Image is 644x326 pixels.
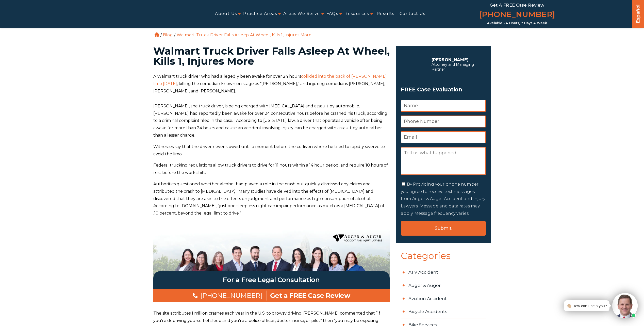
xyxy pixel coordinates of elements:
[344,8,369,20] a: Resources
[487,21,547,25] span: Available 24 Hours, 7 Days a Week
[153,162,390,176] p: Federal trucking regulations allow truck drivers to drive for 11 hours within a 14 hour period, a...
[326,8,338,20] a: FAQs
[153,276,390,284] h3: For a Free Legal Consultation
[243,8,277,20] a: Practice Areas
[153,73,390,95] p: A Walmart truck driver who had allegedly been awake for over 24 hours , killing the comedian know...
[400,8,425,20] a: Contact Us
[401,305,486,318] a: Bicycle Accidents
[479,9,555,21] a: [PHONE_NUMBER]
[163,32,173,37] a: Blog
[401,266,486,279] a: ATV Accident
[396,251,491,266] span: Categories
[432,57,483,62] p: [PERSON_NAME]
[153,143,390,158] p: Witnesses say that the driver never slowed until a moment before the collision where he tried to ...
[401,131,486,143] input: Email
[377,8,394,20] a: Results
[270,291,350,300] span: Get a FREE Case Review
[401,52,426,77] img: Herbert Auger
[401,85,486,94] span: FREE Case Evaluation
[612,293,638,318] img: Intaker widget Avatar
[401,279,486,292] a: Auger & Auger
[81,8,162,20] img: Auger & Auger Accident and Injury Lawyers Logo
[155,32,159,37] a: Home
[401,292,486,305] a: Aviation Accident
[401,221,486,236] input: Submit
[401,100,486,112] input: Name
[490,3,544,8] span: Get a FREE Case Review
[193,291,262,300] a: [PHONE_NUMBER]
[432,62,483,72] span: Attorney and Managing Partner
[401,116,486,127] input: Phone Number
[401,182,485,216] label: By Providing your phone number, you agree to receive text messages from Auger & Auger Accident an...
[283,8,320,20] a: Areas We Serve
[567,302,607,309] div: 👋🏼 How can I help you?
[153,103,390,139] p: [PERSON_NAME], the truck driver, is being charged with [MEDICAL_DATA] and assault by automobile. ...
[153,181,390,217] p: Authorities questioned whether alcohol had played a role in the crash but quickly dismissed any c...
[215,8,237,20] a: About Us
[153,46,390,66] h1: Walmart Truck Driver Falls Asleep At Wheel, Kills 1, Injures More
[175,32,313,37] li: Walmart Truck Driver Falls Asleep At Wheel, Kills 1, Injures More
